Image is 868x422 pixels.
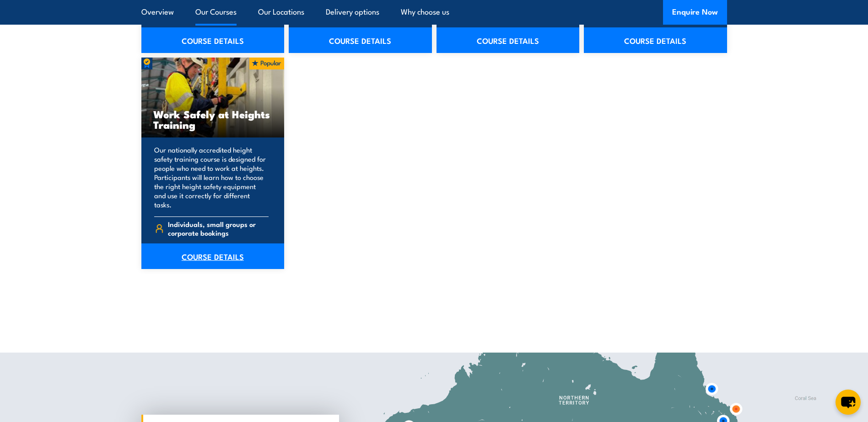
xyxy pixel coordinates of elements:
[836,390,861,415] button: chat-button
[584,27,727,53] a: COURSE DETAILS
[154,145,269,209] p: Our nationally accredited height safety training course is designed for people who need to work a...
[153,109,273,130] h3: Work Safely at Heights Training
[289,27,432,53] a: COURSE DETAILS
[168,220,269,237] span: Individuals, small groups or corporate bookings
[141,243,285,269] a: COURSE DETAILS
[141,27,285,53] a: COURSE DETAILS
[437,27,580,53] a: COURSE DETAILS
